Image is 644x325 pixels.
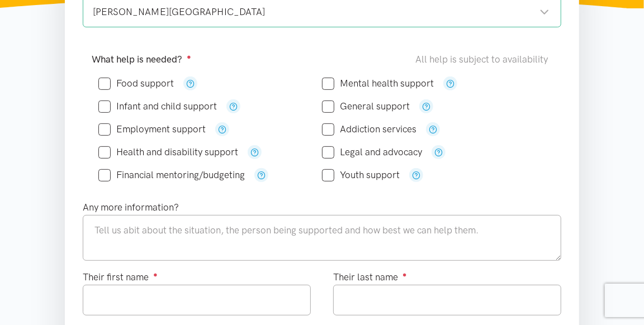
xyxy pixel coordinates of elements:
[93,4,550,20] div: [PERSON_NAME][GEOGRAPHIC_DATA]
[322,170,400,180] label: Youth support
[402,270,407,279] sup: ●
[322,125,416,134] label: Addiction services
[322,147,422,157] label: Legal and advocacy
[98,79,174,88] label: Food support
[98,147,238,157] label: Health and disability support
[322,79,434,88] label: Mental health support
[92,52,191,67] label: What help is needed?
[322,102,410,111] label: General support
[98,170,245,180] label: Financial mentoring/budgeting
[98,125,206,134] label: Employment support
[415,52,552,67] div: All help is subject to availability
[83,270,158,285] label: Their first name
[333,270,407,285] label: Their last name
[98,102,217,111] label: Infant and child support
[83,200,179,215] label: Any more information?
[187,52,191,61] sup: ●
[153,270,158,279] sup: ●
